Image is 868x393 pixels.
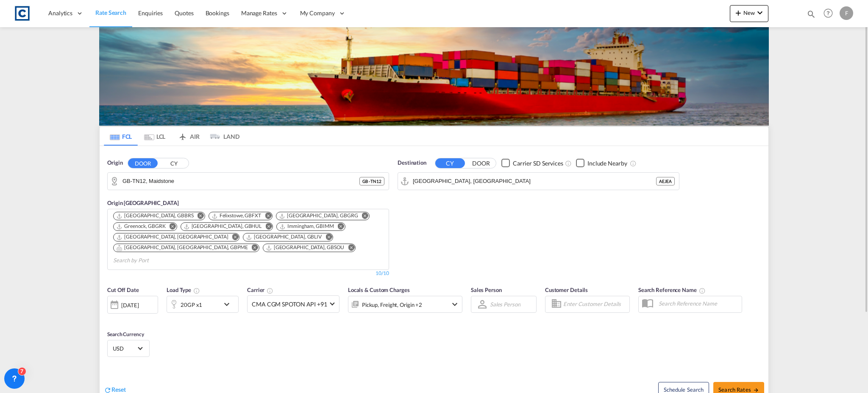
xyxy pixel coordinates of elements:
button: Remove [356,212,369,221]
div: F [840,6,853,20]
span: Carrier [247,286,273,293]
span: Load Type [167,286,200,293]
span: Sales Person [471,286,502,293]
div: Press delete to remove this chip. [116,223,167,230]
span: Locals & Custom Charges [348,286,410,293]
button: DOOR [128,158,158,168]
span: Manage Rates [241,9,277,17]
div: AEJEA [656,177,675,185]
div: Press delete to remove this chip. [279,223,335,230]
div: Press delete to remove this chip. [266,244,346,251]
input: Search Reference Name [654,297,742,310]
div: icon-magnify [807,9,816,22]
div: London Gateway Port, GBLGP [116,233,228,241]
button: Remove [226,233,239,242]
div: Immingham, GBIMM [279,223,334,230]
span: Reset [111,386,126,393]
span: CMA CGM SPOTON API +91 [252,300,327,309]
div: [DATE] [107,296,158,314]
button: CY [435,158,465,168]
span: Cut Off Date [107,286,139,293]
div: Press delete to remove this chip. [184,223,264,230]
button: Remove [320,233,333,242]
div: [DATE] [121,301,139,309]
div: Pickup Freight Origin Origin Custom Factory Stuffing [362,299,422,311]
md-icon: icon-chevron-down [450,299,460,309]
md-datepicker: Select [107,312,114,324]
span: USD [113,345,136,352]
div: Grangemouth, GBGRG [279,212,358,219]
md-icon: icon-information-outline [193,287,200,294]
span: New [733,9,765,16]
div: Hull, GBHUL [184,223,262,230]
div: Southampton, GBSOU [266,244,345,251]
div: Press delete to remove this chip. [246,233,323,241]
md-input-container: GB-TN12, Maidstone [108,173,389,190]
input: Enter Customer Details [563,298,627,311]
div: Greenock, GBGRK [116,223,166,230]
span: My Company [300,9,335,17]
div: Press delete to remove this chip. [116,244,250,251]
md-tab-item: AIR [172,127,206,146]
span: Rate Search [95,9,126,16]
div: Press delete to remove this chip. [116,212,195,219]
button: CY [159,158,189,168]
input: Search by Port [113,254,194,267]
button: Remove [260,223,273,231]
md-tab-item: FCL [104,127,138,146]
span: Search Rates [718,386,759,393]
div: Include Nearby [587,159,627,168]
span: Destination [398,159,426,167]
md-icon: icon-magnify [807,9,816,19]
md-checkbox: Checkbox No Ink [576,159,627,168]
span: Help [821,6,835,20]
span: Enquiries [138,9,163,17]
div: Portsmouth, HAM, GBPME [116,244,248,251]
md-select: Select Currency: $ USDUnited States Dollar [112,342,145,354]
div: Press delete to remove this chip. [116,233,230,241]
div: Liverpool, GBLIV [246,233,322,241]
div: Bristol, GBBRS [116,212,194,219]
div: Press delete to remove this chip. [211,212,263,219]
span: Bookings [206,9,229,17]
md-icon: The selected Trucker/Carrierwill be displayed in the rate results If the rates are from another f... [267,287,273,294]
md-tab-item: LCL [138,127,172,146]
button: Remove [259,212,272,221]
input: Search by Door [122,175,359,188]
button: Remove [246,244,259,253]
md-icon: icon-plus 400-fg [733,8,743,18]
span: Quotes [175,9,193,17]
span: GB - TN12 [362,178,381,184]
md-icon: icon-arrow-right [753,387,759,393]
span: Customer Details [545,286,588,293]
button: Remove [342,244,355,253]
md-tab-item: LAND [206,127,239,146]
button: Remove [192,212,205,221]
md-select: Sales Person [489,298,521,310]
div: Pickup Freight Origin Origin Custom Factory Stuffingicon-chevron-down [348,296,462,313]
span: Search Currency [107,331,144,337]
span: Origin [GEOGRAPHIC_DATA] [107,199,179,206]
span: Origin [107,159,122,167]
md-input-container: Jebel Ali, AEJEA [398,173,679,190]
div: 20GP x1icon-chevron-down [167,296,239,313]
div: Felixstowe, GBFXT [211,212,261,219]
div: 10/10 [376,270,389,277]
md-chips-wrap: Chips container. Use arrow keys to select chips. [112,209,384,267]
span: Analytics [48,9,72,17]
md-icon: Unchecked: Ignores neighbouring ports when fetching rates.Checked : Includes neighbouring ports w... [630,160,637,167]
md-icon: icon-airplane [178,132,188,138]
md-icon: Your search will be saved by the below given name [699,287,706,294]
md-icon: Unchecked: Search for CY (Container Yard) services for all selected carriers.Checked : Search for... [565,160,572,167]
button: Remove [164,223,177,231]
span: Search Reference Name [638,286,706,293]
md-checkbox: Checkbox No Ink [501,159,563,168]
div: Press delete to remove this chip. [279,212,360,219]
button: DOOR [466,158,496,168]
div: Carrier SD Services [513,159,563,168]
button: Remove [332,223,345,231]
button: icon-plus 400-fgNewicon-chevron-down [730,5,768,22]
div: 20GP x1 [181,299,202,311]
input: Search by Port [413,175,656,188]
